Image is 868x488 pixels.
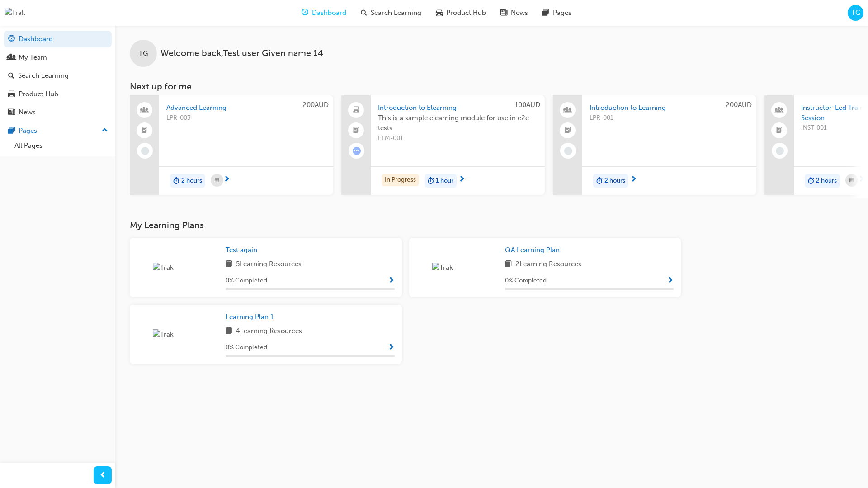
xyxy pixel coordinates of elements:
[226,343,267,353] span: 0 % Completed
[226,259,232,270] span: book-icon
[553,95,756,195] a: 200AUDIntroduction to LearningLPR-001duration-icon2 hours
[8,35,15,43] span: guage-icon
[500,7,507,19] span: news-icon
[858,176,865,184] span: next-icon
[139,48,148,59] span: TG
[19,52,47,63] div: My Team
[8,72,14,80] span: search-icon
[553,8,571,18] span: Pages
[226,313,274,321] span: Learning Plan 1
[505,246,560,254] span: QA Learning Plan
[8,108,15,117] span: news-icon
[378,113,538,133] span: This is a sample elearning module for use in e2e tests
[4,86,112,103] a: Product Hub
[4,29,112,122] button: DashboardMy TeamSearch LearningProduct HubNews
[371,8,421,18] span: Search Learning
[341,95,545,195] a: 100AUDIntroduction to ElearningThis is a sample elearning module for use in e2e testsELM-001In Pr...
[354,4,429,22] a: search-iconSearch Learning
[19,107,36,117] div: News
[353,104,359,116] span: laptop-icon
[515,259,581,270] span: 2 Learning Resources
[312,8,346,18] span: Dashboard
[564,147,572,155] span: learningRecordVerb_NONE-icon
[223,176,230,184] span: next-icon
[505,245,563,255] a: QA Learning Plan
[382,174,419,186] div: In Progress
[115,81,868,92] h3: Next up for me
[8,127,15,135] span: pages-icon
[776,104,783,116] span: people-icon
[19,126,37,136] div: Pages
[226,276,267,286] span: 0 % Completed
[505,276,547,286] span: 0 % Completed
[388,277,395,285] span: Show Progress
[160,48,323,59] span: Welcome back , Test user Given name 14
[388,344,395,352] span: Show Progress
[226,246,257,254] span: Test again
[515,101,540,109] span: 100AUD
[173,175,179,187] span: duration-icon
[816,176,837,186] span: 2 hours
[429,4,493,22] a: car-iconProduct Hub
[130,95,333,195] a: 200AUDAdvanced LearningLPR-003duration-icon2 hours
[166,113,326,123] span: LPR-003
[776,147,784,155] span: learningRecordVerb_NONE-icon
[505,259,512,270] span: book-icon
[4,122,112,139] button: Pages
[848,5,863,21] button: TG
[130,220,681,230] h3: My Learning Plans
[302,7,308,19] span: guage-icon
[432,263,482,273] img: Trak
[361,7,367,19] span: search-icon
[8,54,15,62] span: people-icon
[808,175,814,187] span: duration-icon
[458,176,465,184] span: next-icon
[590,113,749,123] span: LPR-001
[353,147,361,155] span: learningRecordVerb_ATTEMPT-icon
[542,7,549,19] span: pages-icon
[565,125,571,136] span: booktick-icon
[378,133,538,144] span: ELM-001
[181,176,202,186] span: 2 hours
[5,8,25,18] img: Trak
[18,70,69,81] div: Search Learning
[493,4,535,22] a: news-iconNews
[436,176,453,186] span: 1 hour
[302,101,329,109] span: 200AUD
[726,101,752,109] span: 200AUD
[436,7,443,19] span: car-icon
[511,8,528,18] span: News
[565,104,571,116] span: people-icon
[11,139,112,153] a: All Pages
[446,8,486,18] span: Product Hub
[8,90,15,99] span: car-icon
[166,103,326,113] span: Advanced Learning
[849,175,854,186] span: calendar-icon
[142,104,148,116] span: people-icon
[388,342,395,353] button: Show Progress
[153,329,203,340] img: Trak
[667,277,674,285] span: Show Progress
[535,4,579,22] a: pages-iconPages
[353,125,359,136] span: booktick-icon
[596,175,603,187] span: duration-icon
[102,125,108,136] span: up-icon
[153,263,203,273] img: Trak
[236,326,302,337] span: 4 Learning Resources
[226,312,277,322] a: Learning Plan 1
[851,8,860,18] span: TG
[141,147,149,155] span: learningRecordVerb_NONE-icon
[215,175,219,186] span: calendar-icon
[428,175,434,187] span: duration-icon
[378,103,538,113] span: Introduction to Elearning
[604,176,625,186] span: 2 hours
[4,49,112,66] a: My Team
[4,31,112,47] a: Dashboard
[236,259,302,270] span: 5 Learning Resources
[630,176,637,184] span: next-icon
[4,67,112,84] a: Search Learning
[294,4,354,22] a: guage-iconDashboard
[667,275,674,286] button: Show Progress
